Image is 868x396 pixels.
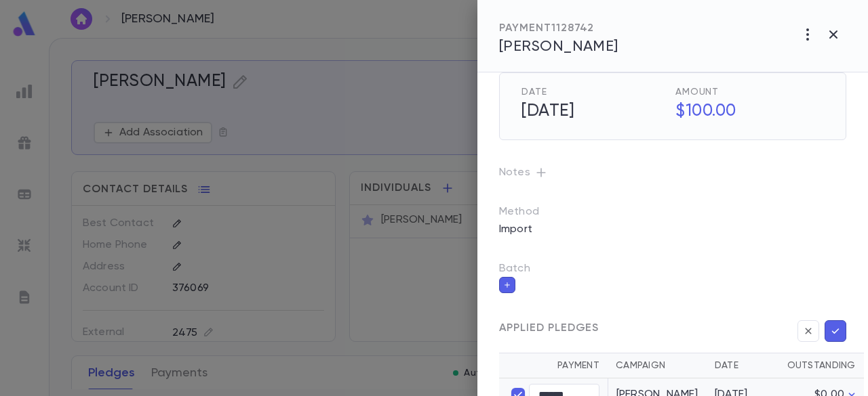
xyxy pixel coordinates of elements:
th: Outstanding [774,353,864,378]
p: Import [491,219,540,240]
span: [PERSON_NAME] [499,39,618,54]
p: Notes [499,162,846,183]
th: Campaign [608,353,707,378]
p: Method [499,205,567,219]
span: Amount [675,87,824,97]
h5: $100.00 [667,97,824,126]
span: Applied Pledges [499,322,599,335]
h5: [DATE] [513,97,670,126]
span: Date [521,87,670,97]
p: Batch [499,262,846,276]
th: Date [707,353,774,378]
div: PAYMENT 1128742 [499,22,618,35]
th: Payment [499,353,608,378]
